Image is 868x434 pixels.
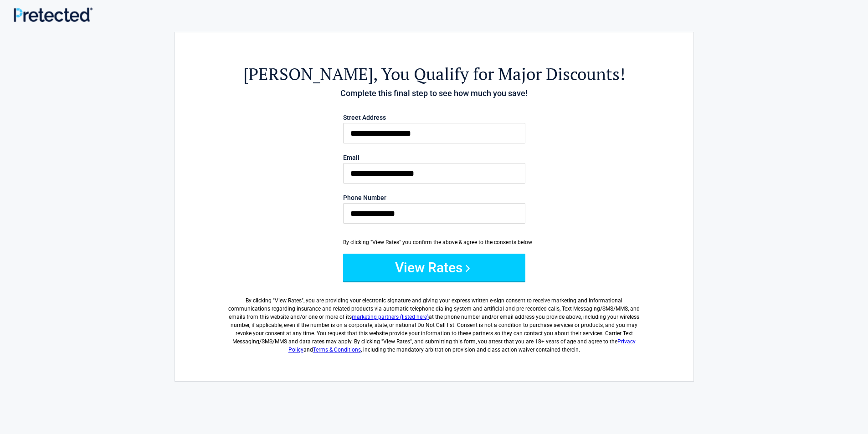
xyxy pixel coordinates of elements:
[14,7,92,21] img: Main Logo
[225,63,643,85] h2: , You Qualify for Major Discounts!
[313,347,361,353] a: Terms & Conditions
[343,238,525,246] div: By clicking "View Rates" you confirm the above & agree to the consents below
[352,314,429,320] a: marketing partners (listed here)
[225,289,643,354] label: By clicking " ", you are providing your electronic signature and giving your express written e-si...
[343,154,525,161] label: Email
[343,114,525,121] label: Street Address
[343,254,525,281] button: View Rates
[275,297,302,304] span: View Rates
[243,63,373,85] span: [PERSON_NAME]
[225,87,643,99] h4: Complete this final step to see how much you save!
[343,194,525,201] label: Phone Number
